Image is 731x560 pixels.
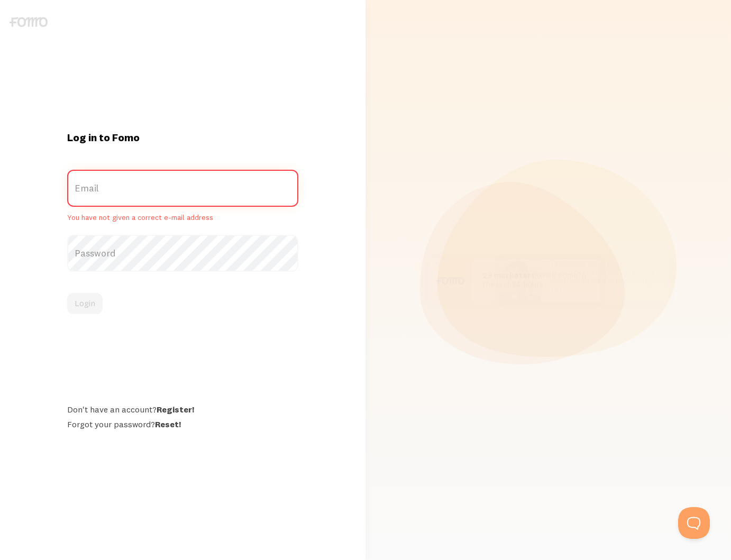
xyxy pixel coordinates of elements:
img: User avatar [430,259,472,301]
a: Reset! [155,419,181,429]
div: Don't have an account? [67,404,298,415]
b: 29 marketers [482,270,535,280]
label: Password [67,235,298,272]
label: Email [67,170,298,207]
img: fomo-logo-gray-b99e0e8ada9f9040e2984d0d95b3b12da0074ffd48d1e5cb62ac37fc77b0b268.svg [10,17,48,27]
p: [PERSON_NAME] in [GEOGRAPHIC_DATA] joined our mailing list [552,259,657,301]
a: Register! [157,404,194,415]
small: 1 hour ago [552,296,654,301]
span: You have not given a correct e-mail address [67,213,298,223]
p: joined Fomo in the last 24 hours [482,271,588,289]
iframe: Help Scout Beacon - Open [678,507,710,539]
div: Forgot your password? [67,419,298,429]
h1: Log in to Fomo [67,131,298,144]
